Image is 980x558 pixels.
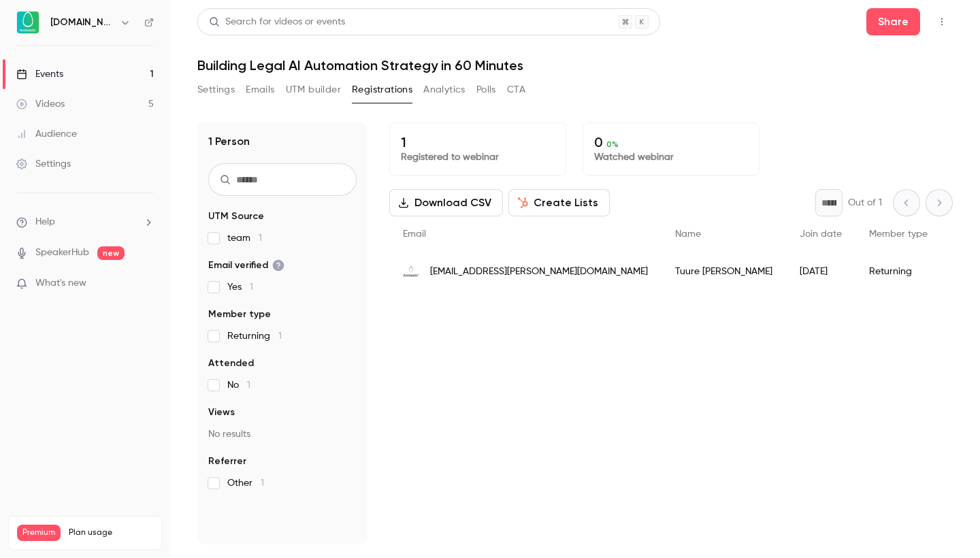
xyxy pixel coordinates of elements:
button: UTM builder [286,79,341,101]
button: Download CSV [389,189,503,216]
p: No results [208,427,357,441]
span: Premium [17,525,61,541]
button: Registrations [352,79,412,101]
div: Tuure [PERSON_NAME] [661,252,786,291]
button: Share [866,8,920,35]
section: facet-groups [208,210,357,490]
span: Yes [227,280,253,294]
div: Videos [16,97,65,111]
li: help-dropdown-opener [16,215,154,229]
span: 1 [247,380,250,390]
h6: [DOMAIN_NAME] [50,16,114,29]
button: CTA [507,79,525,101]
span: [EMAIL_ADDRESS][PERSON_NAME][DOMAIN_NAME] [430,265,648,279]
span: Plan usage [69,527,153,538]
span: Join date [800,229,842,239]
span: Referrer [208,455,246,468]
div: [DATE] [786,252,855,291]
span: 1 [278,331,282,341]
span: No [227,378,250,392]
button: Settings [197,79,235,101]
span: 1 [250,282,253,292]
button: Polls [476,79,496,101]
button: Emails [246,79,274,101]
span: 0 % [606,139,619,149]
span: team [227,231,262,245]
div: Search for videos or events [209,15,345,29]
span: Email [403,229,426,239]
span: new [97,246,125,260]
p: Out of 1 [848,196,882,210]
p: Watched webinar [594,150,748,164]
button: Create Lists [508,189,610,216]
span: Views [208,406,235,419]
span: Help [35,215,55,229]
span: Member type [208,308,271,321]
span: Other [227,476,264,490]
span: UTM Source [208,210,264,223]
p: 1 [401,134,555,150]
div: Events [16,67,63,81]
span: Member type [869,229,928,239]
h1: 1 Person [208,133,250,150]
p: Registered to webinar [401,150,555,164]
button: Analytics [423,79,465,101]
span: 1 [261,478,264,488]
span: 1 [259,233,262,243]
div: Audience [16,127,77,141]
h1: Building Legal AI Automation Strategy in 60 Minutes [197,57,953,73]
span: What's new [35,276,86,291]
img: Avokaado.io [17,12,39,33]
img: avokaado.io [403,263,419,280]
span: Returning [227,329,282,343]
span: Attended [208,357,254,370]
div: Returning [855,252,941,291]
span: Name [675,229,701,239]
div: Settings [16,157,71,171]
span: Email verified [208,259,284,272]
a: SpeakerHub [35,246,89,260]
p: 0 [594,134,748,150]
